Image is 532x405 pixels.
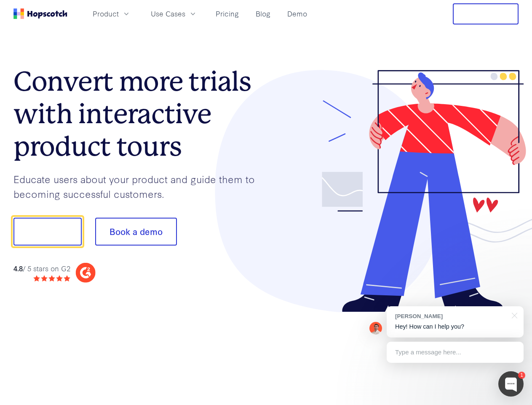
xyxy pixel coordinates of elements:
div: 1 [518,372,525,379]
button: Product [88,7,136,21]
a: Pricing [212,7,242,21]
button: Book a demo [95,218,177,246]
a: Demo [284,7,310,21]
a: Home [13,8,67,19]
div: [PERSON_NAME] [395,312,507,320]
button: Use Cases [146,7,202,21]
div: / 5 stars on G2 [13,263,70,274]
span: Use Cases [151,8,185,19]
span: Product [93,8,119,19]
p: Hey! How can I help you? [395,322,515,331]
p: Educate users about your product and guide them to becoming successful customers. [13,172,266,201]
strong: 4.8 [13,263,23,273]
a: Blog [252,7,274,21]
div: Type a message here... [387,342,524,363]
button: Show me! [13,218,82,246]
img: Mark Spera [369,322,382,335]
button: Free Trial [453,3,519,24]
h1: Convert more trials with interactive product tours [13,65,266,162]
